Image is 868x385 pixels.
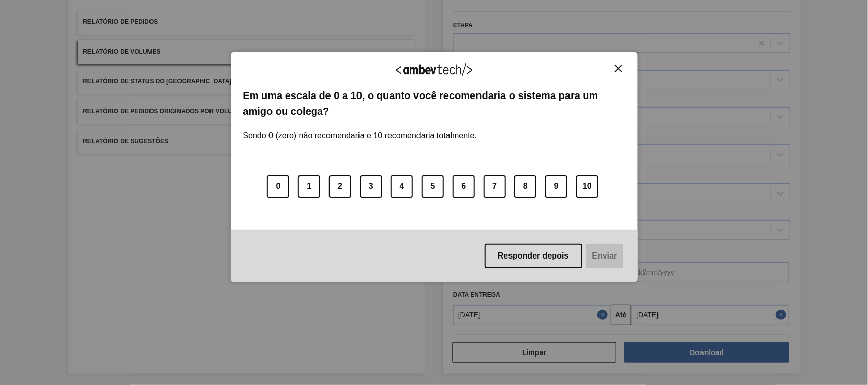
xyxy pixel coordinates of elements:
[298,175,320,198] button: 1
[243,88,625,119] label: Em uma escala de 0 a 10, o quanto você recomendaria o sistema para um amigo ou colega?
[612,64,625,73] button: Close
[484,175,506,198] button: 7
[453,175,475,198] button: 6
[514,175,536,198] button: 8
[329,175,351,198] button: 2
[485,244,582,268] button: Responder depois
[360,175,382,198] button: 3
[422,175,444,198] button: 5
[576,175,598,198] button: 10
[615,65,622,72] img: Close
[396,63,472,76] img: Logo Ambevtech
[243,119,477,140] label: Sendo 0 (zero) não recomendaria e 10 recomendaria totalmente.
[267,175,289,198] button: 0
[391,175,413,198] button: 4
[545,175,567,198] button: 9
